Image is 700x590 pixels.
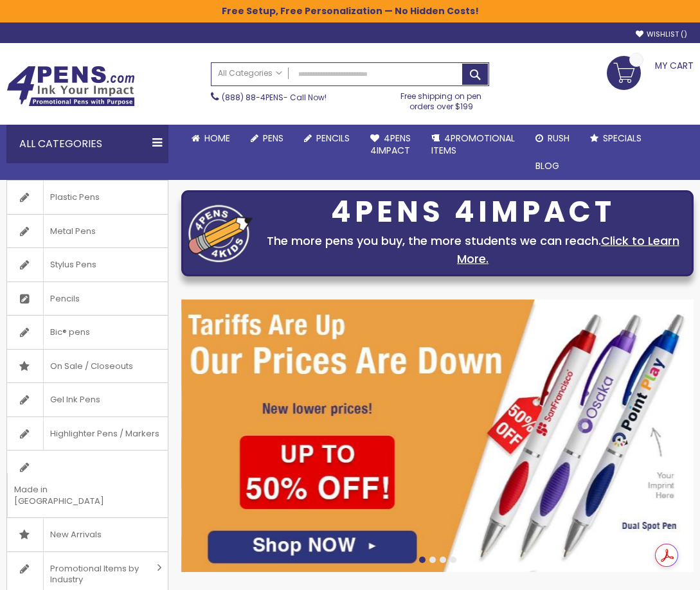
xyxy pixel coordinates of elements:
span: Home [204,132,230,145]
span: Pens [263,132,283,145]
span: New Arrivals [43,518,108,551]
a: Plastic Pens [7,181,168,214]
a: Made in [GEOGRAPHIC_DATA] [7,451,168,517]
div: Free shipping on pen orders over $199 [393,86,489,112]
a: Gel Ink Pens [7,383,168,416]
a: 4Pens4impact [360,125,421,165]
span: Pencils [43,282,86,316]
span: Blog [535,159,559,172]
span: Rush [548,132,570,145]
a: Pens [240,125,294,152]
span: Plastic Pens [43,181,106,214]
a: All Categories [211,63,289,84]
a: Pencils [294,125,360,152]
div: 4PENS 4IMPACT [259,199,687,226]
a: Pencils [7,282,168,316]
span: 4Pens 4impact [370,132,411,157]
span: - Call Now! [222,92,327,103]
a: Rush [525,125,580,152]
a: Blog [525,152,570,180]
span: Bic® pens [43,316,96,349]
img: /cheap-promotional-products.html [181,299,694,572]
a: New Arrivals [7,518,168,551]
a: (888) 88-4PENS [222,92,283,103]
a: Bic® pens [7,316,168,349]
img: four_pen_logo.png [188,204,253,263]
span: Made in [GEOGRAPHIC_DATA] [7,473,136,517]
span: All Categories [218,68,282,78]
span: On Sale / Closeouts [43,350,139,383]
span: Pencils [316,132,350,145]
a: 4PROMOTIONALITEMS [421,125,525,165]
span: Metal Pens [43,215,102,248]
span: Specials [603,132,642,145]
a: Highlighter Pens / Markers [7,417,168,451]
a: Home [181,125,240,152]
a: On Sale / Closeouts [7,350,168,383]
a: Specials [580,125,652,152]
span: 4PROMOTIONAL ITEMS [431,132,515,157]
a: Wishlist [636,30,687,39]
span: Highlighter Pens / Markers [43,417,166,451]
a: Metal Pens [7,215,168,248]
a: Stylus Pens [7,248,168,282]
span: Gel Ink Pens [43,383,107,416]
div: All Categories [6,125,168,163]
div: The more pens you buy, the more students we can reach. [259,232,687,268]
span: Stylus Pens [43,248,103,282]
img: 4Pens Custom Pens and Promotional Products [6,66,135,107]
